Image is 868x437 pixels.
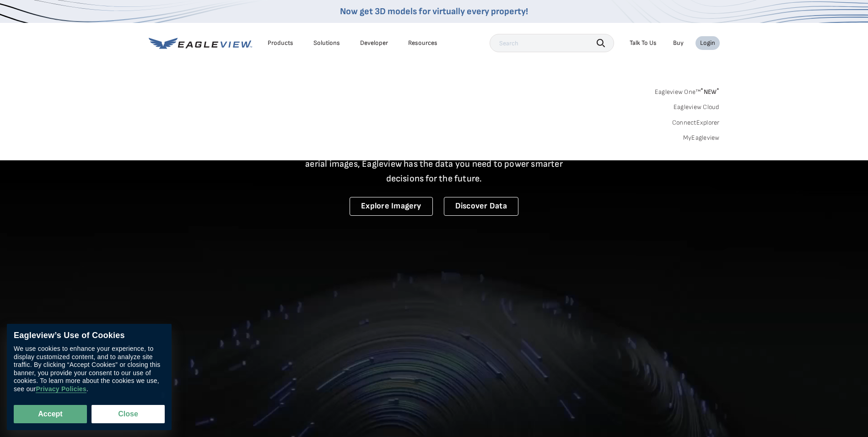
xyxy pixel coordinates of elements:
button: Accept [14,405,87,423]
a: Privacy Policies [36,386,86,393]
a: Now get 3D models for virtually every property! [340,6,528,17]
div: We use cookies to enhance your experience, to display customized content, and to analyze site tra... [14,345,165,393]
div: Products [268,39,293,47]
button: Close [92,405,165,423]
a: MyEagleview [683,134,720,142]
a: Explore Imagery [350,197,433,216]
a: ConnectExplorer [672,119,720,127]
a: Eagleview Cloud [674,103,720,111]
a: Discover Data [444,197,518,216]
p: A new era starts here. Built on more than 3.5 billion high-resolution aerial images, Eagleview ha... [294,142,574,186]
a: Eagleview One™*NEW* [655,85,720,96]
div: Resources [408,39,437,47]
div: Eagleview’s Use of Cookies [14,331,165,341]
div: Talk To Us [630,39,657,47]
div: Solutions [313,39,340,47]
span: NEW [701,88,719,96]
div: Login [700,39,715,47]
input: Search [490,34,614,52]
a: Buy [673,39,684,47]
a: Developer [360,39,388,47]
